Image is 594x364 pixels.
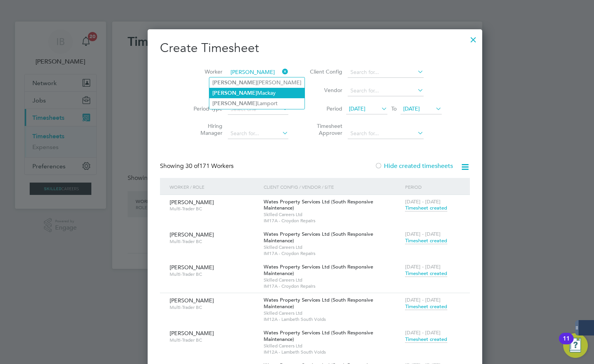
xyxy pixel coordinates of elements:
[264,343,401,349] span: Skilled Careers Ltd
[209,98,305,109] li: Lamport
[170,337,258,343] span: Multi-Trader BC
[170,231,214,238] span: [PERSON_NAME]
[405,205,447,211] span: Timesheet created
[264,250,401,257] span: IM17A - Croydon Repairs
[160,162,235,170] div: Showing
[209,88,305,98] li: Mackay
[170,264,214,271] span: [PERSON_NAME]
[563,333,588,358] button: Open Resource Center, 11 new notifications
[348,67,424,78] input: Search for...
[264,283,401,289] span: IM17A - Croydon Repairs
[405,270,447,277] span: Timesheet created
[170,304,258,310] span: Multi-Trader BC
[264,211,401,218] span: Skilled Careers Ltd
[405,263,441,270] span: [DATE] - [DATE]
[262,178,403,196] div: Client Config / Vendor / Site
[170,330,214,337] span: [PERSON_NAME]
[170,199,214,206] span: [PERSON_NAME]
[212,100,257,107] b: [PERSON_NAME]
[264,316,401,322] span: IM12A - Lambeth South Voids
[264,349,401,355] span: IM12A - Lambeth South Voids
[264,218,401,224] span: IM17A - Croydon Repairs
[308,122,342,136] label: Timesheet Approver
[170,238,258,245] span: Multi-Trader BC
[563,339,570,349] div: 11
[348,86,424,96] input: Search for...
[160,40,470,56] h2: Create Timesheet
[264,329,373,342] span: Wates Property Services Ltd (South Responsive Maintenance)
[308,87,342,94] label: Vendor
[170,297,214,304] span: [PERSON_NAME]
[375,162,453,170] label: Hide created timesheets
[188,105,222,112] label: Period Type
[403,178,462,196] div: Period
[188,68,222,75] label: Worker
[405,297,441,303] span: [DATE] - [DATE]
[405,237,447,244] span: Timesheet created
[405,336,447,343] span: Timesheet created
[212,90,257,96] b: [PERSON_NAME]
[264,231,373,244] span: Wates Property Services Ltd (South Responsive Maintenance)
[264,297,373,310] span: Wates Property Services Ltd (South Responsive Maintenance)
[308,68,342,75] label: Client Config
[228,67,288,78] input: Search for...
[170,271,258,277] span: Multi-Trader BC
[403,105,420,112] span: [DATE]
[405,329,441,336] span: [DATE] - [DATE]
[264,277,401,283] span: Skilled Careers Ltd
[168,178,262,196] div: Worker / Role
[209,77,305,88] li: [PERSON_NAME]
[170,206,258,212] span: Multi-Trader BC
[185,162,199,170] span: 30 of
[188,87,222,94] label: Site
[264,310,401,316] span: Skilled Careers Ltd
[264,244,401,250] span: Skilled Careers Ltd
[348,128,424,139] input: Search for...
[264,198,373,211] span: Wates Property Services Ltd (South Responsive Maintenance)
[228,128,288,139] input: Search for...
[389,104,399,114] span: To
[308,105,342,112] label: Period
[188,122,222,136] label: Hiring Manager
[405,198,441,205] span: [DATE] - [DATE]
[212,79,257,86] b: [PERSON_NAME]
[349,105,365,112] span: [DATE]
[185,162,234,170] span: 171 Workers
[405,231,441,237] span: [DATE] - [DATE]
[405,303,447,310] span: Timesheet created
[264,263,373,277] span: Wates Property Services Ltd (South Responsive Maintenance)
